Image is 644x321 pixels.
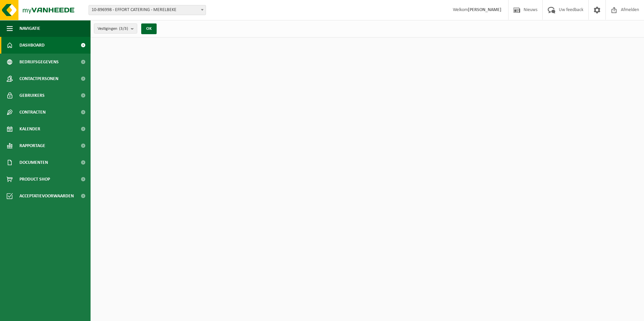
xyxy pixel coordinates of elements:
[98,24,128,34] span: Vestigingen
[19,121,40,137] span: Kalender
[19,137,45,154] span: Rapportage
[89,5,206,15] span: 10-896998 - EFFORT CATERING - MERELBEKE
[89,5,206,15] span: 10-896998 - EFFORT CATERING - MERELBEKE
[19,188,74,204] span: Acceptatievoorwaarden
[94,23,137,34] button: Vestigingen(3/3)
[19,20,40,37] span: Navigatie
[468,7,501,12] strong: [PERSON_NAME]
[19,37,45,54] span: Dashboard
[141,23,157,34] button: OK
[119,26,128,31] count: (3/3)
[19,154,48,171] span: Documenten
[19,171,50,188] span: Product Shop
[19,104,46,121] span: Contracten
[19,87,45,104] span: Gebruikers
[19,54,59,70] span: Bedrijfsgegevens
[19,70,58,87] span: Contactpersonen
